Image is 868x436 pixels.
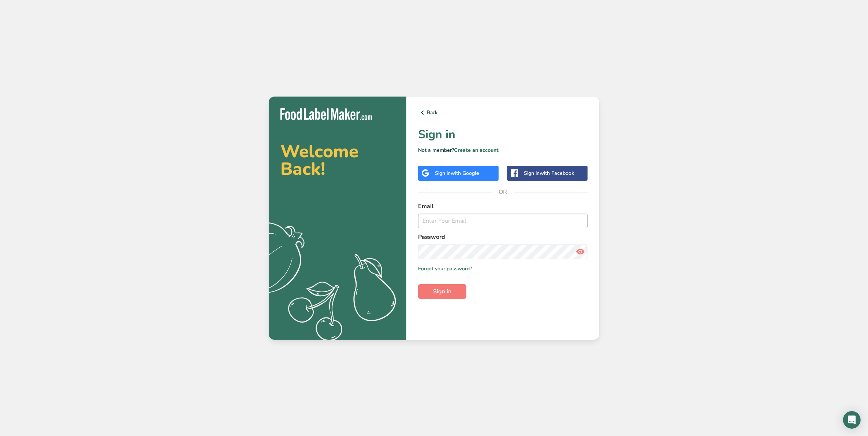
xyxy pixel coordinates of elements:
[454,147,499,154] a: Create an account
[418,126,588,143] h1: Sign in
[418,202,588,211] label: Email
[524,169,574,177] div: Sign in
[843,411,861,429] div: Open Intercom Messenger
[418,233,588,241] label: Password
[433,287,451,296] span: Sign in
[451,170,479,177] span: with Google
[418,265,472,272] a: Forgot your password?
[418,214,588,228] input: Enter Your Email
[540,170,574,177] span: with Facebook
[418,284,466,299] button: Sign in
[418,108,588,117] a: Back
[280,143,395,178] h2: Welcome Back!
[435,169,479,177] div: Sign in
[492,181,514,203] span: OR
[418,146,588,154] p: Not a member?
[280,108,372,120] img: Food Label Maker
